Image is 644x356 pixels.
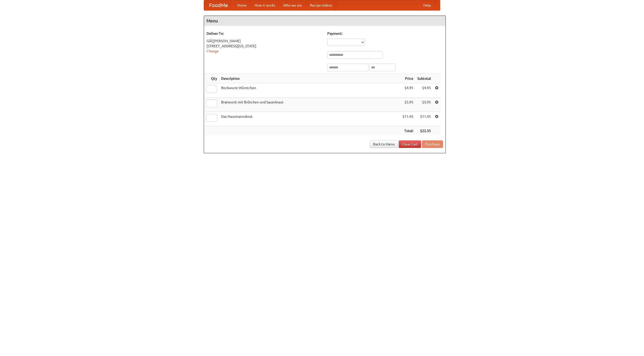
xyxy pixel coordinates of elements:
[415,126,433,136] th: $22.35
[219,83,400,98] td: Bockwurst Würstchen
[207,38,322,44] div: GlÃ¦[PERSON_NAME]
[219,74,400,83] th: Description
[204,0,233,10] a: FoodMe
[233,0,251,10] a: Home
[400,112,415,126] td: $11.45
[415,74,433,83] th: Subtotal
[400,74,415,83] th: Price
[219,112,400,126] td: Das Hausmannskost
[204,16,446,26] h4: Menu
[306,0,336,10] a: Recipe videos
[400,83,415,98] td: $4.95
[370,140,398,148] a: Back to Menu
[207,49,219,53] a: Change
[419,0,435,10] a: Help
[279,0,306,10] a: Who we are
[399,140,421,148] a: Clear Cart
[422,140,443,148] button: Purchase
[207,31,322,36] h5: Deliver To:
[327,31,443,36] h5: Payment:
[415,112,433,126] td: $11.45
[415,83,433,98] td: $4.95
[400,98,415,112] td: $5.95
[204,74,219,83] th: Qty
[207,44,322,49] div: [STREET_ADDRESS][US_STATE]
[400,126,415,136] th: Total:
[219,98,400,112] td: Bratwurst mit Brötchen und Sauerkraut
[415,98,433,112] td: $5.95
[251,0,279,10] a: How it works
